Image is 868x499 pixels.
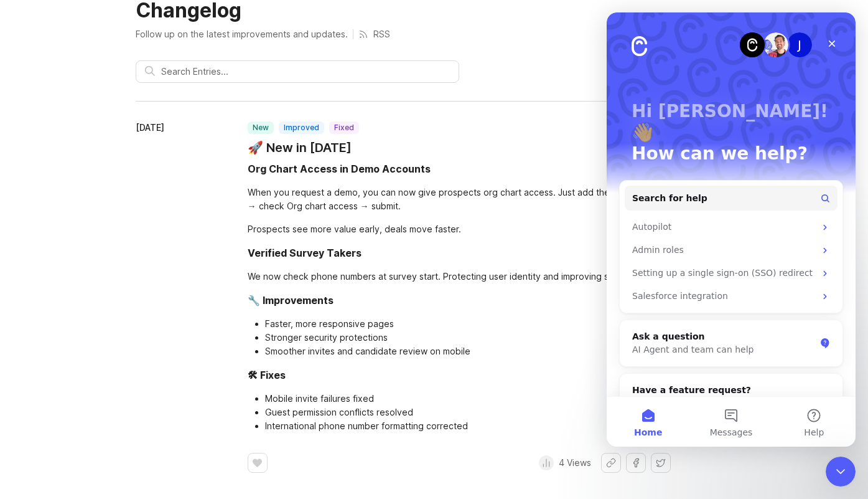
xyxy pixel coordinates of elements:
p: 4 Views [559,457,591,469]
p: Follow up on the latest improvements and updates. [136,28,348,40]
div: Prospects see more value early, deals move faster. [248,222,671,236]
div: Verified Survey Takers [248,245,362,260]
button: Share on X [651,453,671,473]
button: Share link [601,453,621,473]
li: Faster, more responsive pages [265,317,671,331]
p: new [253,123,269,133]
p: fixed [334,123,354,133]
div: We now check phone numbers at survey start. Protecting user identity and improving security. [248,270,671,283]
div: 🔧 Improvements [248,293,334,308]
li: Smoother invites and candidate review on mobile [265,345,671,358]
button: Share on Facebook [626,453,646,473]
p: RSS [373,28,390,40]
iframe: Intercom live chat [607,12,856,447]
input: Search Entries... [161,65,450,78]
time: [DATE] [136,122,164,133]
li: International phone number formatting corrected [265,419,671,433]
iframe: Intercom live chat [826,457,856,487]
li: Mobile invite failures fixed [265,392,671,406]
p: improved [284,123,319,133]
div: 🛠 Fixes [248,368,286,383]
div: When you request a demo, you can now give prospects org chart access. Just add their name/email →... [248,186,671,213]
a: RSS [358,28,390,40]
li: Guest permission conflicts resolved [265,406,671,419]
a: 🚀 New in [DATE] [248,139,359,156]
div: Org Chart Access in Demo Accounts [248,161,431,176]
li: Stronger security protections [265,331,671,345]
